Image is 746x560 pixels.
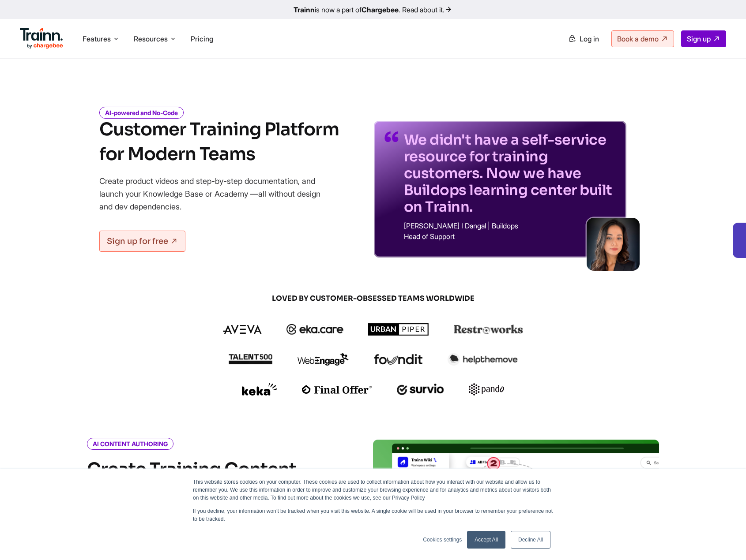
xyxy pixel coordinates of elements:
img: keka logo [242,383,277,396]
p: If you decline, your information won’t be tracked when you visit this website. A single cookie wi... [193,507,553,523]
h4: Create Training Content in Minutes with Trainn AI [87,459,299,525]
img: aveva logo [223,325,262,334]
a: Decline All [511,531,550,549]
p: We didn't have a self-service resource for training customers. Now we have Buildops learning cent... [404,131,616,215]
a: Cookies settings [423,536,462,544]
img: sabina-buildops.d2e8138.png [587,218,640,271]
a: Sign up [681,30,726,47]
a: Pricing [191,34,213,43]
a: Log in [563,31,604,47]
span: LOVED BY CUSTOMER-OBSESSED TEAMS WORLDWIDE [161,294,585,303]
img: talent500 logo [228,354,272,365]
span: Book a demo [617,34,659,43]
img: helpthemove logo [448,353,518,366]
p: Create product videos and step-by-step documentation, and launch your Knowledge Base or Academy —... [99,175,333,213]
p: [PERSON_NAME] I Dangal | Buildops [404,222,616,229]
a: Sign up for free [99,231,185,252]
span: Sign up [687,34,711,43]
span: Features [83,34,111,44]
b: Chargebee [362,5,399,14]
img: pando logo [469,383,504,396]
p: This website stores cookies on your computer. These cookies are used to collect information about... [193,478,553,502]
span: Resources [134,34,168,44]
img: ekacare logo [286,324,344,335]
img: foundit logo [373,354,423,365]
span: Log in [580,34,599,43]
i: AI-powered and No-Code [99,107,184,119]
img: restroworks logo [454,325,523,334]
img: webengage logo [298,353,349,366]
img: quotes-purple.41a7099.svg [384,131,399,142]
i: AI CONTENT AUTHORING [87,438,173,450]
img: Trainn Logo [20,28,63,49]
h1: Customer Training Platform for Modern Teams [99,117,339,167]
img: finaloffer logo [302,385,372,394]
img: urbanpiper logo [368,323,429,336]
a: Book a demo [611,30,674,47]
b: Trainn [294,5,315,14]
a: Accept All [467,531,505,549]
img: survio logo [397,384,444,395]
p: Head of Support [404,233,616,240]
